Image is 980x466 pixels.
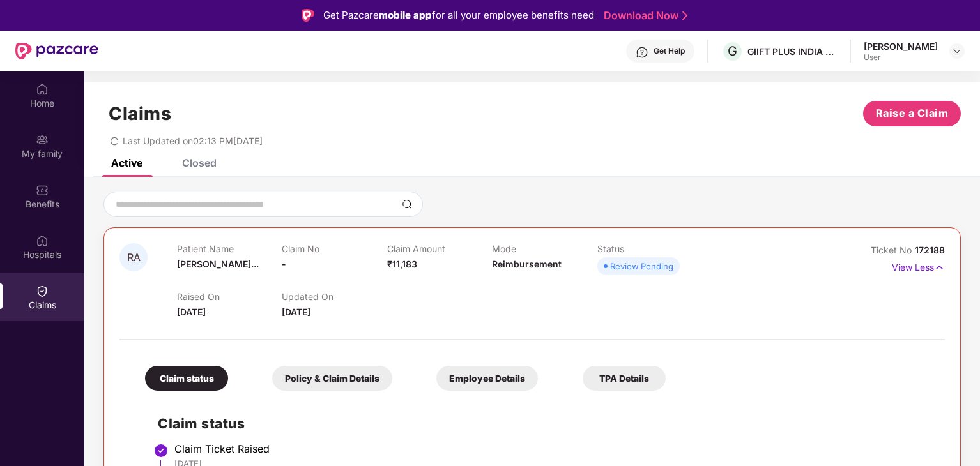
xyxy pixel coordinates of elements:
p: View Less [892,257,945,274]
span: Ticket No [871,244,915,255]
p: Claim Amount [387,243,492,254]
div: Review Pending [610,260,673,273]
div: Active [111,156,142,169]
h1: Claims [109,103,171,124]
img: Stroke [682,9,687,22]
span: Last Updated on 02:13 PM[DATE] [123,135,263,146]
img: svg+xml;base64,PHN2ZyBpZD0iU3RlcC1Eb25lLTMyeDMyIiB4bWxucz0iaHR0cDovL3d3dy53My5vcmcvMjAwMC9zdmciIH... [153,443,169,458]
div: Get Help [654,46,685,56]
img: svg+xml;base64,PHN2ZyBpZD0iU2VhcmNoLTMyeDMyIiB4bWxucz0iaHR0cDovL3d3dy53My5vcmcvMjAwMC9zdmciIHdpZH... [402,199,412,209]
div: User [864,52,938,63]
img: svg+xml;base64,PHN2ZyBpZD0iQ2xhaW0iIHhtbG5zPSJodHRwOi8vd3d3LnczLm9yZy8yMDAwL3N2ZyIgd2lkdGg9IjIwIi... [36,285,49,297]
div: TPA Details [583,366,666,391]
a: Download Now [604,9,684,22]
span: - [282,259,286,269]
div: Employee Details [436,366,538,391]
img: svg+xml;base64,PHN2ZyB3aWR0aD0iMjAiIGhlaWdodD0iMjAiIHZpZXdCb3g9IjAgMCAyMCAyMCIgZmlsbD0ibm9uZSIgeG... [36,133,49,146]
img: svg+xml;base64,PHN2ZyBpZD0iSGVscC0zMngzMiIgeG1sbnM9Imh0dHA6Ly93d3cudzMub3JnLzIwMDAvc3ZnIiB3aWR0aD... [636,46,648,59]
span: redo [110,135,119,146]
span: [DATE] [282,306,310,317]
span: G [728,43,737,59]
img: svg+xml;base64,PHN2ZyBpZD0iRHJvcGRvd24tMzJ4MzIiIHhtbG5zPSJodHRwOi8vd3d3LnczLm9yZy8yMDAwL3N2ZyIgd2... [952,46,962,56]
div: Claim status [145,366,228,391]
img: svg+xml;base64,PHN2ZyBpZD0iQmVuZWZpdHMiIHhtbG5zPSJodHRwOi8vd3d3LnczLm9yZy8yMDAwL3N2ZyIgd2lkdGg9Ij... [36,184,49,197]
p: Patient Name [177,243,282,254]
img: svg+xml;base64,PHN2ZyB4bWxucz0iaHR0cDovL3d3dy53My5vcmcvMjAwMC9zdmciIHdpZHRoPSIxNyIgaGVpZ2h0PSIxNy... [934,260,945,274]
div: GIIFT PLUS INDIA PRIVATE LIMITED [747,45,837,57]
div: Closed [182,156,217,169]
div: [PERSON_NAME] [864,40,938,52]
img: Logo [302,9,314,22]
span: RA [127,252,141,263]
div: Policy & Claim Details [272,366,392,391]
p: Mode [492,243,597,254]
h2: Claim status [158,413,932,434]
span: [DATE] [177,306,206,317]
img: svg+xml;base64,PHN2ZyBpZD0iSG9zcGl0YWxzIiB4bWxucz0iaHR0cDovL3d3dy53My5vcmcvMjAwMC9zdmciIHdpZHRoPS... [36,234,49,247]
div: Get Pazcare for all your employee benefits need [323,8,594,23]
strong: mobile app [379,9,432,21]
img: New Pazcare Logo [15,43,98,59]
p: Updated On [282,291,387,302]
span: 172188 [915,244,945,255]
span: [PERSON_NAME]... [177,259,259,269]
img: svg+xml;base64,PHN2ZyBpZD0iSG9tZSIgeG1sbnM9Imh0dHA6Ly93d3cudzMub3JnLzIwMDAvc3ZnIiB3aWR0aD0iMjAiIG... [36,83,49,96]
span: Raise a Claim [876,105,949,121]
p: Claim No [282,243,387,254]
span: Reimbursement [492,259,562,269]
div: Claim Ticket Raised [174,442,932,455]
span: ₹11,183 [387,259,417,269]
p: Status [597,243,702,254]
button: Raise a Claim [863,101,961,126]
p: Raised On [177,291,282,302]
